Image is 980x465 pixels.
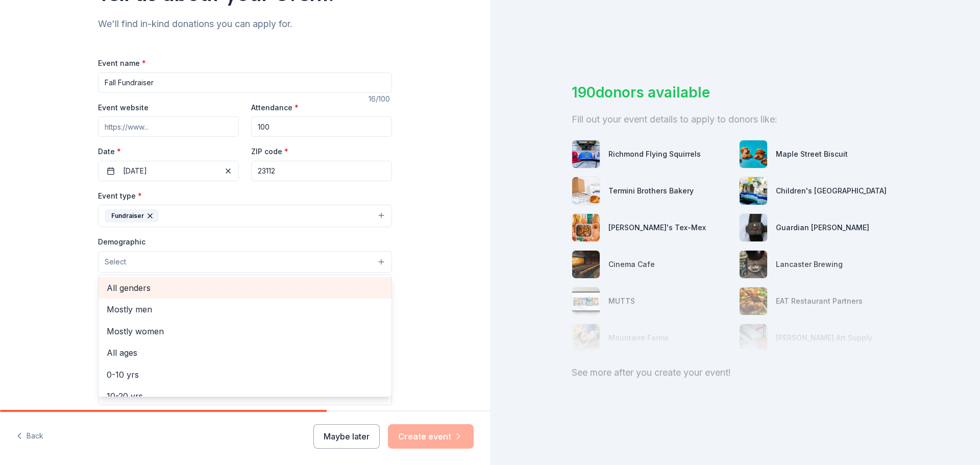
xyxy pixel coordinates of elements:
span: Mostly men [107,303,383,316]
span: 10-20 yrs [107,389,383,403]
span: Mostly women [107,325,383,338]
span: All genders [107,281,383,295]
span: 0-10 yrs [107,368,383,381]
span: Select [105,256,126,268]
button: Select [98,251,392,273]
div: Select [98,275,392,397]
span: All ages [107,346,383,359]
